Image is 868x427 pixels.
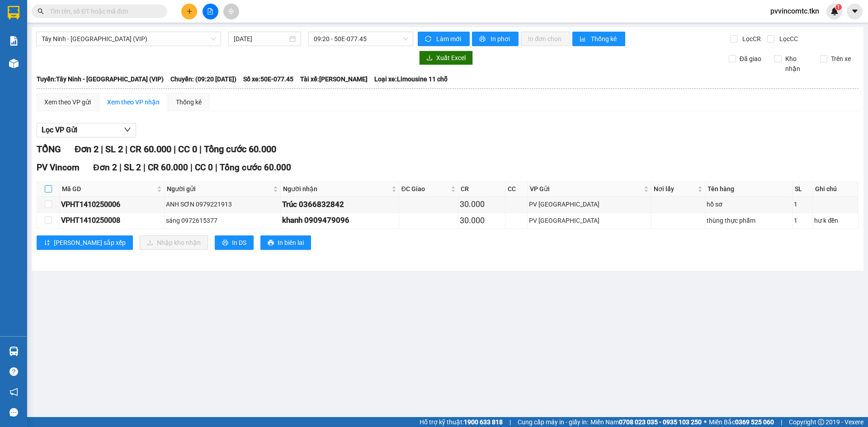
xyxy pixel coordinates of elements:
[38,8,44,14] span: search
[529,216,650,225] div: PV [GEOGRAPHIC_DATA]
[282,198,397,211] div: Trúc 0366832842
[572,32,625,46] button: bar-chartThống kê
[228,8,234,14] span: aim
[763,5,826,17] span: pvvincomtc.tkn
[204,144,276,155] span: Tổng cước 60.000
[479,36,487,43] span: printer
[776,34,799,44] span: Lọc CC
[107,97,160,107] div: Xem theo VP nhận
[9,388,18,396] span: notification
[472,32,519,46] button: printerIn phơi
[9,408,18,417] span: message
[220,162,291,173] span: Tổng cước 60.000
[736,54,765,64] span: Đã giao
[181,4,197,19] button: plus
[460,198,504,211] div: 30.000
[420,417,503,427] span: Hỗ trợ kỹ thuật:
[518,417,588,427] span: Cung cấp máy in - giấy in:
[827,54,854,64] span: Trên xe
[528,213,651,229] td: PV Hòa Thành
[529,199,650,209] div: PV [GEOGRAPHIC_DATA]
[42,32,216,46] span: Tây Ninh - Sài Gòn (VIP)
[176,97,202,107] div: Thống kê
[509,417,511,427] span: |
[851,7,859,15] span: caret-down
[61,215,163,226] div: VPHT1410250008
[283,184,390,194] span: Người nhận
[837,4,840,10] span: 1
[282,214,397,226] div: khanh 0909479096
[300,74,368,84] span: Tài xế: [PERSON_NAME]
[704,420,707,424] span: ⚪️
[491,34,511,44] span: In phơi
[178,144,197,155] span: CC 0
[174,144,176,155] span: |
[223,4,239,19] button: aim
[464,418,503,426] strong: 1900 633 818
[8,6,19,19] img: logo-vxr
[794,216,811,225] div: 1
[739,34,762,44] span: Lọc CR
[278,238,304,248] span: In biên lai
[436,34,462,44] span: Làm mới
[460,214,504,227] div: 30.000
[143,162,146,173] span: |
[190,162,193,173] span: |
[374,74,448,84] span: Loại xe: Limousine 11 chỗ
[37,144,61,155] span: TỔNG
[781,417,782,427] span: |
[93,162,117,173] span: Đơn 2
[528,197,651,212] td: PV Hòa Thành
[37,235,133,250] button: sort-ascending[PERSON_NAME] sắp xếp
[705,182,793,197] th: Tên hàng
[37,123,136,137] button: Lọc VP Gửi
[9,36,19,46] img: solution-icon
[54,238,126,248] span: [PERSON_NAME] sắp xếp
[782,54,813,74] span: Kho nhận
[268,239,274,247] span: printer
[735,418,774,426] strong: 0369 525 060
[140,235,208,250] button: downloadNhập kho nhận
[401,184,449,194] span: ĐC Giao
[530,184,642,194] span: VP Gửi
[215,162,217,173] span: |
[222,239,228,247] span: printer
[203,4,218,19] button: file-add
[830,7,839,15] img: icon-new-feature
[50,6,156,16] input: Tìm tên, số ĐT hoặc mã đơn
[148,162,188,173] span: CR 60.000
[37,162,80,173] span: PV Vincom
[619,418,702,426] strong: 0708 023 035 - 0935 103 250
[60,213,165,229] td: VPHT1410250008
[124,126,131,133] span: down
[186,8,193,14] span: plus
[813,182,858,197] th: Ghi chú
[521,32,570,46] button: In đơn chọn
[75,144,99,155] span: Đơn 2
[818,419,824,425] span: copyright
[794,199,811,209] div: 1
[60,197,165,212] td: VPHT1410250006
[167,184,271,194] span: Người gửi
[654,184,696,194] span: Nơi lấy
[195,162,213,173] span: CC 0
[62,184,155,194] span: Mã GD
[105,144,123,155] span: SL 2
[835,4,842,10] sup: 1
[9,367,18,376] span: question-circle
[207,8,213,14] span: file-add
[419,51,473,65] button: downloadXuất Excel
[170,74,236,84] span: Chuyến: (09:20 [DATE])
[232,238,246,248] span: In DS
[124,162,141,173] span: SL 2
[580,36,587,43] span: bar-chart
[61,199,163,210] div: VPHT1410250006
[458,182,505,197] th: CR
[814,216,856,225] div: hư k đền
[9,347,19,356] img: warehouse-icon
[9,59,19,68] img: warehouse-icon
[166,199,279,209] div: ANH SƠN 0979221913
[119,162,122,173] span: |
[590,417,702,427] span: Miền Nam
[101,144,103,155] span: |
